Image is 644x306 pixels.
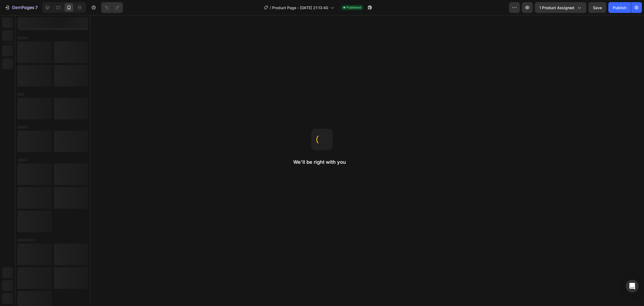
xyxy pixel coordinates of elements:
button: 1 product assigned [535,2,586,13]
div: Open Intercom Messenger [626,280,639,293]
button: Publish [608,2,631,13]
span: Published [346,5,361,10]
button: Save [588,2,606,13]
span: / [270,5,271,10]
div: Undo/Redo [101,2,123,13]
span: Save [593,5,602,10]
span: Product Page - [DATE] 21:13:40 [272,5,328,10]
p: 7 [35,4,38,11]
div: Publish [613,5,626,10]
button: 7 [2,2,40,13]
span: 1 product assigned [539,5,574,10]
h2: We'll be right with you [293,159,351,165]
